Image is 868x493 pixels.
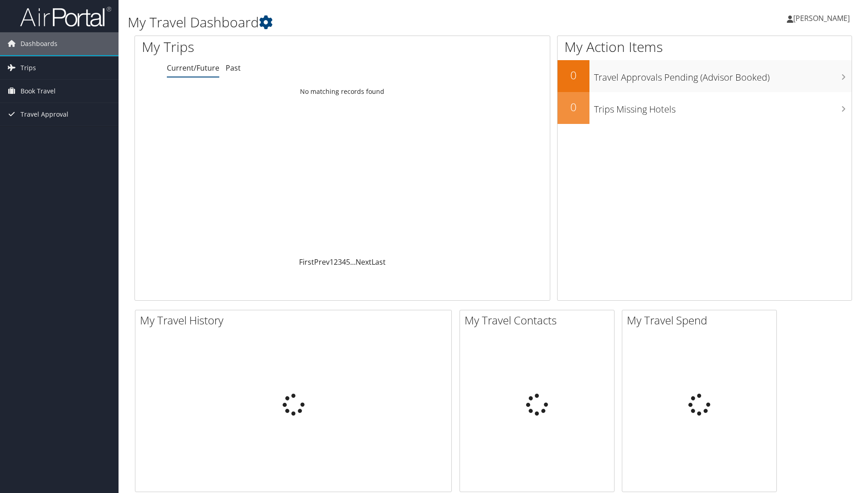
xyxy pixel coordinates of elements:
[558,99,589,115] h2: 0
[142,37,370,56] h1: My Trips
[21,103,68,126] span: Travel Approval
[21,56,36,79] span: Trips
[20,6,111,27] img: airportal-logo.png
[356,257,372,267] a: Next
[558,60,852,92] a: 0Travel Approvals Pending (Advisor Booked)
[558,92,852,124] a: 0Trips Missing Hotels
[787,5,859,32] a: [PERSON_NAME]
[793,13,850,23] span: [PERSON_NAME]
[226,63,241,73] a: Past
[346,257,350,267] a: 5
[330,257,334,267] a: 1
[350,257,356,267] span: …
[140,313,451,328] h2: My Travel History
[334,257,338,267] a: 2
[594,98,852,116] h3: Trips Missing Hotels
[558,67,589,83] h2: 0
[167,63,219,73] a: Current/Future
[338,257,342,267] a: 3
[314,257,330,267] a: Prev
[135,83,550,100] td: No matching records found
[465,313,614,328] h2: My Travel Contacts
[594,67,852,84] h3: Travel Approvals Pending (Advisor Booked)
[372,257,386,267] a: Last
[299,257,314,267] a: First
[342,257,346,267] a: 4
[627,313,776,328] h2: My Travel Spend
[558,37,852,56] h1: My Action Items
[128,13,615,32] h1: My Travel Dashboard
[21,32,57,55] span: Dashboards
[21,80,56,103] span: Book Travel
